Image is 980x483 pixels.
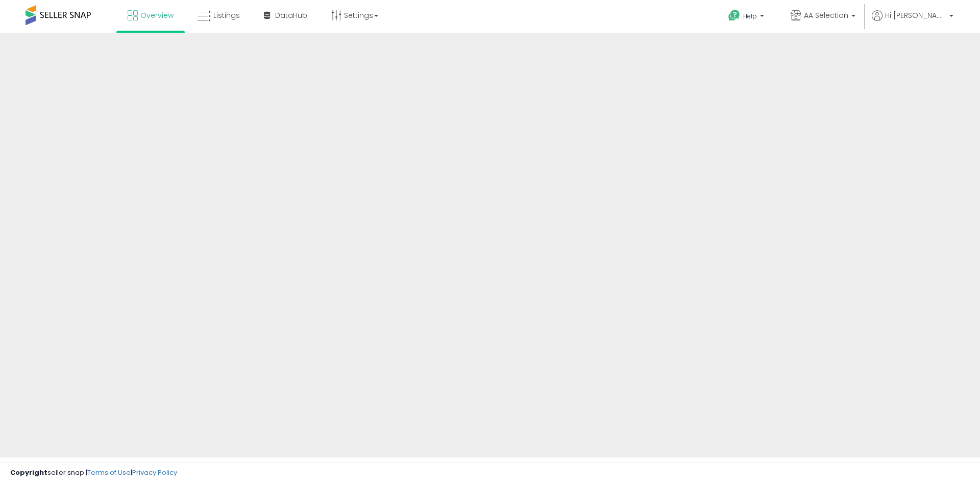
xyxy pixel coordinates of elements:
span: AA Selection [804,10,848,20]
a: Hi [PERSON_NAME] [872,10,953,33]
i: Get Help [728,9,741,22]
span: DataHub [275,10,307,20]
span: Help [743,12,757,20]
span: Hi [PERSON_NAME] [885,10,946,20]
span: Listings [213,10,240,20]
a: Help [720,2,774,33]
span: Overview [140,10,174,20]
